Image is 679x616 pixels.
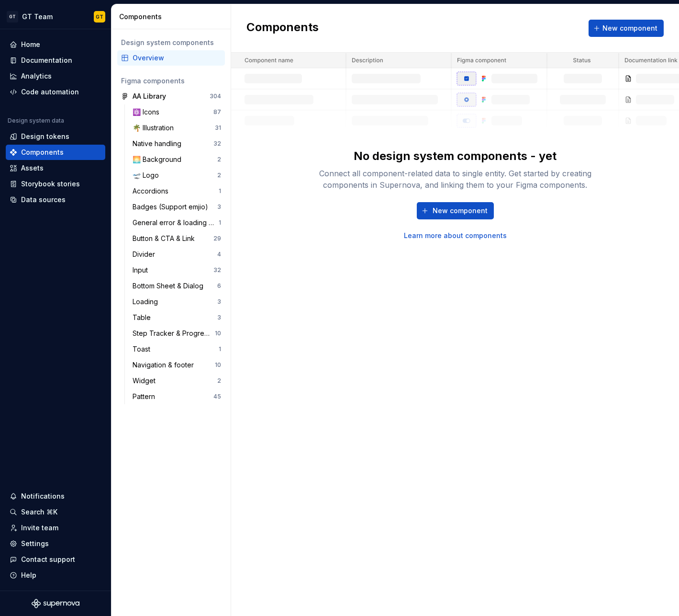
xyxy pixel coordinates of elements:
div: Bottom Sheet & Dialog [133,281,207,291]
div: 87 [213,108,221,116]
a: Table3 [129,310,225,325]
a: Overview [117,50,225,66]
a: Analytics [6,68,105,84]
a: 🛫 Logo2 [129,168,225,183]
div: 2 [217,377,221,385]
div: Components [21,148,64,157]
a: Documentation [6,53,105,68]
a: Accordions1 [129,183,225,199]
div: Design system components [121,38,221,47]
h2: Components [246,20,319,37]
div: 6 [217,282,221,290]
div: Design system data [8,117,64,125]
div: Accordions [133,186,172,196]
div: Table [133,313,155,322]
a: Divider4 [129,247,225,262]
div: 10 [215,361,221,369]
div: Data sources [21,195,66,205]
div: GT [96,13,103,21]
div: Pattern [133,392,159,401]
div: AA Library [133,91,166,101]
div: 32 [213,140,221,148]
div: 1 [219,219,221,227]
a: Learn more about components [404,231,507,240]
svg: Supernova Logo [32,599,79,608]
div: 🛫 Logo [133,171,163,180]
a: Button & CTA & Link29 [129,231,225,246]
a: Step Tracker & Progress bar & Pagination10 [129,326,225,341]
a: Badges (Support emjio)3 [129,199,225,215]
div: 3 [217,203,221,211]
div: 31 [215,124,221,132]
div: Components [119,12,227,22]
div: Settings [21,539,49,548]
div: No design system components - yet [354,148,557,164]
a: Loading3 [129,294,225,309]
a: General error & loading handling1 [129,215,225,230]
div: Button & CTA & Link [133,234,199,243]
div: Overview [133,53,221,63]
div: 29 [213,235,221,242]
a: Settings [6,536,105,551]
div: Navigation & footer [133,360,198,370]
a: Native handling32 [129,136,225,151]
div: 32 [213,266,221,274]
a: Data sources [6,192,105,207]
div: Loading [133,297,162,307]
div: Connect all component-related data to single entity. Get started by creating components in Supern... [302,168,608,191]
div: Native handling [133,139,185,148]
div: 45 [213,393,221,400]
div: GT [7,11,18,23]
div: Input [133,265,152,275]
div: Badges (Support emjio) [133,202,212,212]
button: New component [417,202,494,219]
div: Toast [133,344,154,354]
div: Storybook stories [21,179,80,189]
a: Invite team [6,520,105,536]
div: Divider [133,250,159,259]
a: 🌴 Illustration31 [129,120,225,136]
div: ⚛️ Icons [133,107,163,117]
a: Storybook stories [6,176,105,192]
div: Widget [133,376,159,386]
div: Step Tracker & Progress bar & Pagination [133,329,215,338]
div: 🌴 Illustration [133,123,178,133]
div: Notifications [21,491,65,501]
a: Components [6,145,105,160]
div: Design tokens [21,132,69,141]
div: Code automation [21,87,79,97]
a: Widget2 [129,373,225,388]
a: Input32 [129,262,225,278]
div: Assets [21,163,44,173]
a: Pattern45 [129,389,225,404]
a: Code automation [6,84,105,100]
button: Contact support [6,552,105,567]
div: Contact support [21,555,75,564]
a: 🌅 Background2 [129,152,225,167]
button: New component [589,20,664,37]
div: 1 [219,187,221,195]
div: Help [21,570,36,580]
a: ⚛️ Icons87 [129,104,225,120]
div: Figma components [121,76,221,86]
div: Documentation [21,56,72,65]
button: Notifications [6,489,105,504]
span: New component [433,206,488,216]
div: 1 [219,345,221,353]
div: 304 [210,92,221,100]
a: Navigation & footer10 [129,357,225,373]
a: AA Library304 [117,89,225,104]
div: 4 [217,251,221,258]
span: New component [602,23,657,33]
div: 2 [217,171,221,179]
a: Home [6,37,105,52]
button: Help [6,568,105,583]
div: 10 [215,330,221,337]
div: Home [21,40,40,49]
a: Bottom Sheet & Dialog6 [129,278,225,294]
div: 3 [217,298,221,306]
div: 2 [217,156,221,163]
div: Search ⌘K [21,507,57,517]
button: GTGT TeamGT [2,6,109,27]
a: Design tokens [6,129,105,144]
